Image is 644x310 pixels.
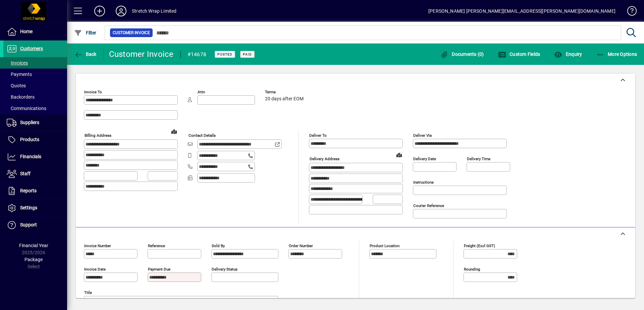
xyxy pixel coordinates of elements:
button: Profile [110,5,132,17]
div: [PERSON_NAME] [PERSON_NAME][EMAIL_ADDRESS][PERSON_NAME][DOMAIN_NAME] [428,6,615,16]
button: Filter [72,27,98,39]
span: Home [20,29,33,34]
button: Documents (0) [439,48,486,60]
mat-label: Attn [198,90,205,94]
span: Quotes [7,83,26,88]
span: Financial Year [19,243,48,248]
span: Back [74,51,97,57]
a: Reports [3,183,67,199]
a: Support [3,217,67,233]
mat-label: Invoice To [84,90,102,94]
span: Reports [20,188,37,193]
a: Staff [3,166,67,182]
span: Terms [265,90,305,94]
mat-label: Courier Reference [413,203,444,208]
mat-label: Instructions [413,180,434,185]
mat-label: Deliver via [413,133,432,138]
button: Add [89,5,110,17]
mat-label: Order number [289,243,313,248]
mat-label: Deliver To [309,133,327,138]
mat-label: Invoice date [84,267,106,272]
a: Payments [3,69,67,80]
a: Financials [3,148,67,165]
span: Financials [20,154,41,159]
span: Support [20,222,37,227]
mat-label: Delivery status [212,267,237,272]
a: Backorders [3,91,67,103]
span: Paid [243,52,252,57]
div: Stretch Wrap Limited [132,6,177,16]
span: Invoices [7,60,28,66]
a: View on map [169,126,179,137]
mat-label: Sold by [212,243,225,248]
button: Enquiry [552,48,584,60]
span: Custom Fields [498,51,540,57]
mat-label: Invoice number [84,243,111,248]
span: Staff [20,171,31,176]
mat-label: Delivery date [413,157,436,161]
span: Payments [7,72,32,77]
button: Custom Fields [496,48,542,60]
a: Products [3,131,67,148]
mat-label: Title [84,290,92,295]
span: Filter [74,30,97,35]
mat-label: Freight (excl GST) [464,243,495,248]
a: Home [3,23,67,40]
span: 20 days after EOM [265,96,304,102]
a: Communications [3,103,67,114]
span: Communications [7,106,46,111]
a: Quotes [3,80,67,91]
mat-label: Reference [148,243,165,248]
span: Posted [217,52,232,57]
button: More Options [595,48,639,60]
span: More Options [596,51,637,57]
span: Backorders [7,94,35,100]
mat-label: Delivery time [467,157,490,161]
span: Documents (0) [440,51,484,57]
div: #14678 [187,49,207,60]
mat-label: Payment due [148,267,170,272]
a: View on map [394,149,405,160]
span: Enquiry [554,51,582,57]
span: Products [20,137,39,142]
span: Suppliers [20,120,39,125]
mat-label: Rounding [464,267,480,272]
span: Package [24,257,43,262]
a: Invoices [3,57,67,69]
span: Customers [20,46,43,51]
app-page-header-button: Back [67,48,104,60]
span: Settings [20,205,37,210]
mat-label: Product location [370,243,399,248]
div: Customer Invoice [109,49,174,60]
a: Knowledge Base [622,1,636,23]
button: Back [72,48,98,60]
a: Settings [3,200,67,216]
span: Customer Invoice [113,29,150,36]
a: Suppliers [3,114,67,131]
